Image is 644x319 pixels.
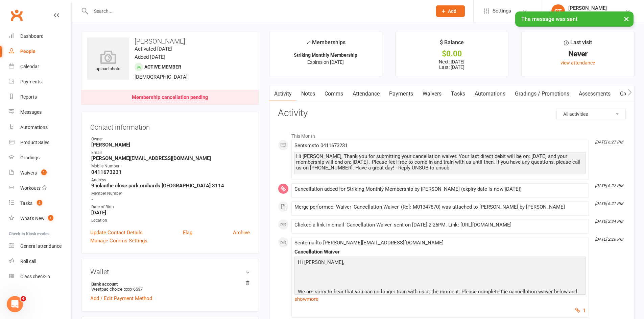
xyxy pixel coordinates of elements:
div: Membership cancellation pending [132,95,208,100]
a: show more [294,294,586,304]
a: Workouts [9,181,71,196]
strong: [PERSON_NAME] [91,142,250,148]
i: [DATE] 2:34 PM [595,219,623,224]
p: Next: [DATE] Last: [DATE] [402,59,502,70]
a: Messages [9,105,71,120]
div: The message was sent [515,11,634,27]
a: Manage Comms Settings [90,237,147,245]
iframe: Intercom live chat [7,296,23,312]
a: Gradings / Promotions [510,86,574,102]
div: CT [551,4,565,18]
div: Clicked a link in email 'Cancellation Waiver' sent on [DATE] 2:26PM. Link: [URL][DOMAIN_NAME] [294,222,586,228]
p: We are sorry to hear that you can no longer train with us at the moment. Please complete the canc... [296,288,584,305]
div: Email [91,150,250,156]
div: [PERSON_NAME] [568,5,625,11]
div: Hi [PERSON_NAME], Thank you for submitting your cancellation waiver. Your last direct debit will ... [296,154,584,171]
a: Update Contact Details [90,229,143,237]
a: People [9,44,71,59]
a: Automations [9,120,71,135]
div: Product Sales [20,140,49,145]
div: Never [528,50,628,57]
span: xxxx 6537 [124,287,143,292]
a: Tasks 3 [9,196,71,211]
span: Active member [144,64,181,70]
a: Roll call [9,254,71,269]
div: Class check-in [20,274,50,279]
div: Roll call [20,259,36,264]
i: ✓ [306,39,310,46]
div: $0.00 [402,50,502,57]
div: Merge performed: Waiver 'Cancellation Waiver' (Ref: M01347870) was attached to [PERSON_NAME] by [... [294,204,586,210]
a: Product Sales [9,135,71,150]
time: Added [DATE] [135,54,165,60]
a: Flag [183,229,192,237]
button: × [620,11,633,26]
strong: [PERSON_NAME][EMAIL_ADDRESS][DOMAIN_NAME] [91,155,250,161]
li: Westpac choice [90,281,250,293]
span: Settings [493,3,511,19]
h3: [PERSON_NAME] [87,37,253,45]
time: Activated [DATE] [135,46,172,52]
div: Tasks [20,201,32,206]
a: Assessments [574,86,615,102]
div: Cancellation added for Striking Monthly Membership by [PERSON_NAME] (expiry date is now [DATE]) [294,186,586,192]
a: Attendance [348,86,384,102]
div: Date of Birth [91,204,250,210]
a: Automations [470,86,510,102]
div: Cancellation Waiver [294,249,586,255]
i: [DATE] 6:27 PM [595,183,623,188]
i: [DATE] 6:27 PM [595,140,623,144]
h3: Activity [278,108,626,118]
strong: [DATE] [91,210,250,216]
a: What's New1 [9,211,71,226]
div: Member Number [91,190,250,197]
a: Class kiosk mode [9,269,71,284]
a: view attendance [560,60,595,65]
a: General attendance kiosk mode [9,239,71,254]
div: Workouts [20,185,41,191]
button: 1 [575,307,586,315]
a: Waivers 1 [9,165,71,181]
span: Expires on [DATE] [307,59,344,65]
a: Dashboard [9,29,71,44]
div: Memberships [306,38,345,51]
div: Location [91,217,250,224]
i: [DATE] 2:26 PM [595,237,623,242]
div: Payments [20,79,42,84]
div: upload photo [87,50,129,73]
a: Activity [269,86,296,102]
div: Messages [20,109,42,115]
h3: Contact information [90,121,250,131]
div: Owner [91,136,250,142]
strong: - [91,196,250,202]
a: Payments [9,74,71,89]
div: Automations [20,125,48,130]
input: Search... [89,6,427,16]
div: Immersion MMA Ringwood [568,11,625,17]
a: Comms [320,86,348,102]
div: Dashboard [20,33,44,39]
a: Archive [233,229,250,237]
a: Calendar [9,59,71,74]
a: Gradings [9,150,71,165]
div: People [20,49,35,54]
strong: Bank account [91,282,246,287]
span: Add [448,8,456,14]
span: 1 [41,169,47,175]
a: Payments [384,86,418,102]
span: 3 [37,200,42,206]
a: Notes [296,86,320,102]
div: Reports [20,94,37,100]
span: Sent sms to 0411673231 [294,142,348,149]
h3: Wallet [90,268,250,275]
strong: 0411673231 [91,169,250,175]
a: Reports [9,89,71,105]
span: 1 [48,215,53,221]
span: [DEMOGRAPHIC_DATA] [135,74,188,80]
div: Last visit [564,38,592,50]
div: General attendance [20,243,62,249]
button: Add [436,5,465,17]
i: [DATE] 6:21 PM [595,201,623,206]
div: Mobile Number [91,163,250,169]
div: Waivers [20,170,37,176]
